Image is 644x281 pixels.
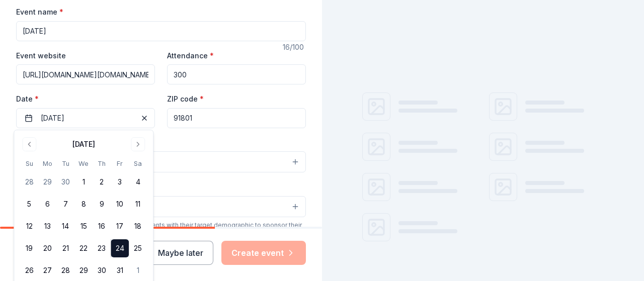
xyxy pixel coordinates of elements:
button: 11 [129,195,147,213]
label: Event name [16,7,63,17]
button: 30 [93,261,111,279]
div: 16 /100 [283,41,306,53]
button: 13 [38,217,56,235]
button: Maybe later [148,241,213,265]
button: 9 [93,195,111,213]
button: 24 [111,239,129,257]
button: 29 [74,261,93,279]
div: We use this information to help brands find events with their target demographic to sponsor their... [16,221,306,237]
label: Event website [16,51,66,61]
button: 1 [129,261,147,279]
button: 23 [93,239,111,257]
button: [DATE] [16,108,155,128]
button: 2 [93,173,111,191]
button: 27 [38,261,56,279]
input: Spring Fundraiser [16,21,306,41]
button: 6 [38,195,56,213]
button: 3 [111,173,129,191]
th: Thursday [93,158,111,169]
th: Monday [38,158,56,169]
button: 20 [38,239,56,257]
button: 1 [74,173,93,191]
button: 16 [93,217,111,235]
input: https://www... [16,64,155,84]
button: Select [16,151,306,172]
button: 26 [20,261,38,279]
input: 20 [167,64,306,84]
button: 8 [74,195,93,213]
button: Select [16,196,306,217]
button: 14 [56,217,74,235]
button: 25 [129,239,147,257]
th: Tuesday [56,158,74,169]
button: 10 [111,195,129,213]
th: Wednesday [74,158,93,169]
div: [DATE] [72,138,95,150]
button: 22 [74,239,93,257]
button: 12 [20,217,38,235]
button: Go to previous month [22,137,36,151]
th: Friday [111,158,129,169]
button: 19 [20,239,38,257]
label: Date [16,94,155,104]
button: 7 [56,195,74,213]
button: 29 [38,173,56,191]
button: 28 [56,261,74,279]
button: 28 [20,173,38,191]
th: Sunday [20,158,38,169]
button: 4 [129,173,147,191]
button: 30 [56,173,74,191]
input: 12345 (U.S. only) [167,108,306,128]
th: Saturday [129,158,147,169]
button: 31 [111,261,129,279]
label: Attendance [167,51,214,61]
button: 18 [129,217,147,235]
label: ZIP code [167,94,204,104]
button: 17 [111,217,129,235]
button: Go to next month [131,137,145,151]
button: 5 [20,195,38,213]
button: 21 [56,239,74,257]
button: 15 [74,217,93,235]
